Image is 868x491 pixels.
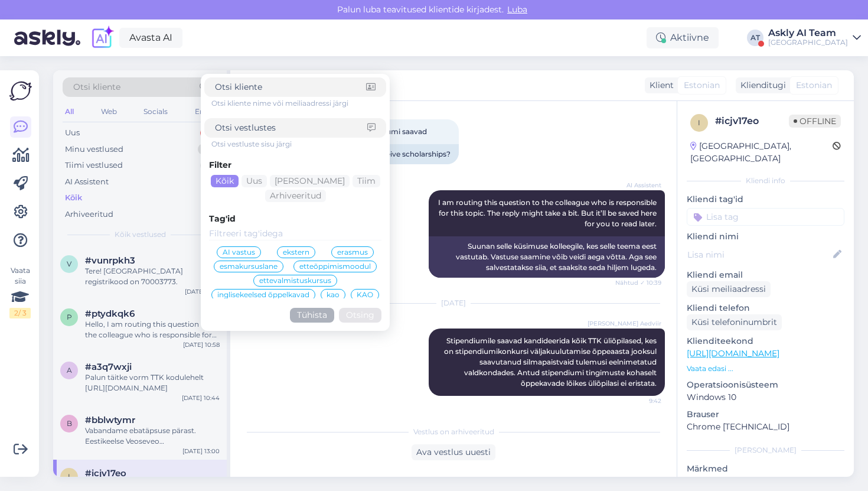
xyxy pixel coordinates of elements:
[444,336,658,388] span: Stipendiumile saavad kandideerida kõik TTK üliõpilased, kes on stipendiumikonkursi väljakuulutami...
[65,192,82,204] div: Kõik
[223,249,255,256] span: AI vastus
[429,236,665,278] div: Suunan selle küsimuse kolleegile, kes selle teema eest vastutab. Vastuse saamine võib veidi aega ...
[687,269,844,281] p: Kliendi email
[747,30,763,46] div: AT
[85,425,220,447] div: Vabandame ebatäpsuse pärast. Eestikeelse Veoseveo veokorraldusjuhi ametipädevuse koolituse täpsed...
[85,362,132,372] span: #a3q7wxji
[687,363,844,374] p: Vaata edasi ...
[63,104,76,119] div: All
[220,263,278,270] span: esmakursuslane
[687,408,844,421] p: Brauser
[65,209,113,220] div: Arhiveeritud
[9,308,31,318] div: 2 / 3
[242,298,665,308] div: [DATE]
[183,340,220,349] div: [DATE] 10:58
[412,444,495,460] div: Ava vestlus uuesti
[141,104,170,119] div: Socials
[413,427,494,437] span: Vestlus on arhiveeritud
[687,314,782,330] div: Küsi telefoninumbrit
[687,248,831,261] input: Lisa nimi
[736,79,786,92] div: Klienditugi
[504,4,531,15] span: Luba
[687,463,844,475] p: Märkmed
[211,98,386,109] div: Otsi kliente nime või meiliaadressi järgi
[438,198,658,228] span: I am routing this question to the colleague who is responsible for this topic. The reply might ta...
[687,281,771,297] div: Küsi meiliaadressi
[200,160,215,171] div: 1
[67,313,72,321] span: p
[715,114,789,128] div: # icjv17eo
[209,159,381,171] div: Filter
[215,81,366,93] input: Otsi kliente
[768,38,848,47] div: [GEOGRAPHIC_DATA]
[85,319,220,340] div: Hello, I am routing this question to the colleague who is responsible for this topic. The reply m...
[215,122,367,134] input: Otsi vestlustes
[698,118,700,127] span: i
[796,79,832,92] span: Estonian
[687,445,844,456] div: [PERSON_NAME]
[588,319,661,328] span: [PERSON_NAME] Aedviir
[73,81,120,93] span: Otsi kliente
[99,104,119,119] div: Web
[615,278,661,287] span: Nähtud ✓ 10:39
[65,127,80,139] div: Uus
[65,176,109,188] div: AI Assistent
[687,391,844,404] p: Windows 10
[67,259,71,268] span: v
[65,160,123,171] div: Tiimi vestlused
[192,104,217,119] div: Email
[687,302,844,314] p: Kliendi telefon
[768,28,848,38] div: Askly AI Team
[119,28,182,48] a: Avasta AI
[85,308,135,319] span: #ptydkqk6
[687,230,844,243] p: Kliendi nimi
[200,127,215,139] div: 1
[85,255,135,266] span: #vunrpkh3
[68,472,70,481] span: i
[65,144,123,155] div: Minu vestlused
[617,396,661,405] span: 9:42
[90,25,115,50] img: explore-ai
[617,181,661,190] span: AI Assistent
[209,227,381,240] input: Filtreeri tag'idega
[211,175,239,187] div: Kõik
[684,79,720,92] span: Estonian
[768,28,861,47] a: Askly AI Team[GEOGRAPHIC_DATA]
[185,287,220,296] div: [DATE] 11:36
[687,421,844,433] p: Chrome [TECHNICAL_ID]
[85,372,220,394] div: Palun täitke vorm TTK kodulehelt [URL][DOMAIN_NAME]
[85,415,135,425] span: #bblwtymr
[115,229,166,240] span: Kõik vestlused
[85,468,126,479] span: #icjv17eo
[85,266,220,287] div: Tere! [GEOGRAPHIC_DATA] registrikood on 70003773.
[9,80,32,102] img: Askly Logo
[217,291,309,298] span: inglisekeelsed õppelkavad
[647,27,719,48] div: Aktiivne
[687,335,844,347] p: Klienditeekond
[789,115,841,128] span: Offline
[690,140,833,165] div: [GEOGRAPHIC_DATA], [GEOGRAPHIC_DATA]
[687,379,844,391] p: Operatsioonisüsteem
[645,79,674,92] div: Klient
[687,348,779,359] a: [URL][DOMAIN_NAME]
[687,175,844,186] div: Kliendi info
[687,193,844,206] p: Kliendi tag'id
[9,265,31,318] div: Vaata siia
[198,144,215,155] div: 0
[182,394,220,402] div: [DATE] 10:44
[687,208,844,226] input: Lisa tag
[182,447,220,456] div: [DATE] 13:00
[67,366,72,375] span: a
[67,419,72,428] span: b
[209,213,381,225] div: Tag'id
[211,139,386,149] div: Otsi vestluste sisu järgi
